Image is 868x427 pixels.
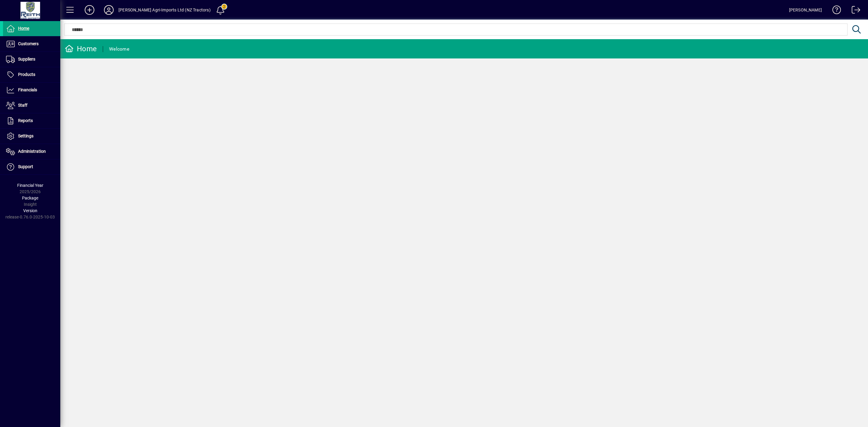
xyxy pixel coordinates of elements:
[17,183,43,188] span: Financial Year
[3,159,60,174] a: Support
[847,1,860,21] a: Logout
[99,5,118,15] button: Profile
[3,129,60,144] a: Settings
[109,44,129,54] div: Welcome
[18,103,27,108] span: Staff
[3,36,60,52] a: Customers
[3,83,60,98] a: Financials
[118,5,211,15] div: [PERSON_NAME] Agri-Imports Ltd (NZ Tractors)
[828,1,841,21] a: Knowledge Base
[18,164,33,169] span: Support
[3,144,60,159] a: Administration
[3,98,60,113] a: Staff
[3,52,60,67] a: Suppliers
[65,44,97,54] div: Home
[18,87,37,92] span: Financials
[80,5,99,15] button: Add
[3,67,60,82] a: Products
[789,5,822,15] div: [PERSON_NAME]
[18,118,33,123] span: Reports
[18,149,46,154] span: Administration
[22,196,38,200] span: Package
[23,208,37,213] span: Version
[3,113,60,128] a: Reports
[18,72,35,77] span: Products
[18,41,39,46] span: Customers
[18,57,35,61] span: Suppliers
[18,133,33,138] span: Settings
[18,26,29,31] span: Home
